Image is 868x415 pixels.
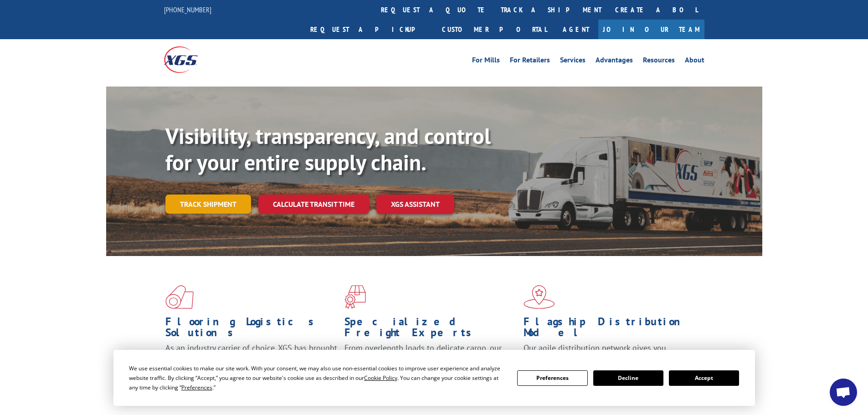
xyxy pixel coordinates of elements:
a: Request a pickup [303,20,435,39]
span: Cookie Policy [364,374,397,382]
a: Join Our Team [598,20,704,39]
div: We use essential cookies to make our site work. With your consent, we may also use non-essential ... [129,364,506,392]
div: Open chat [830,379,857,406]
a: Resources [643,56,675,67]
b: Visibility, transparency, and control for your entire supply chain. [165,122,491,176]
button: Preferences [517,370,587,386]
a: Advantages [596,56,633,67]
span: As an industry carrier of choice, XGS has brought innovation and dedication to flooring logistics... [165,343,337,375]
a: XGS ASSISTANT [376,195,454,214]
button: Decline [593,370,663,386]
img: xgs-icon-flagship-distribution-model-red [524,285,555,309]
a: Services [560,56,586,67]
img: xgs-icon-total-supply-chain-intelligence-red [165,285,194,309]
a: [PHONE_NUMBER] [164,5,211,14]
img: xgs-icon-focused-on-flooring-red [344,285,366,309]
h1: Flooring Logistics Solutions [165,316,338,343]
a: For Mills [472,56,500,67]
div: Cookie Consent Prompt [113,350,755,406]
button: Accept [669,370,739,386]
span: Preferences [181,384,212,391]
a: Calculate transit time [258,195,369,214]
a: For Retailers [510,56,550,67]
h1: Specialized Freight Experts [344,316,517,343]
span: Our agile distribution network gives you nationwide inventory management on demand. [524,343,691,364]
p: From overlength loads to delicate cargo, our experienced staff knows the best way to move your fr... [344,343,517,383]
a: Customer Portal [435,20,554,39]
h1: Flagship Distribution Model [524,316,696,343]
a: Track shipment [165,195,251,214]
a: Agent [554,20,598,39]
a: About [685,56,704,67]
